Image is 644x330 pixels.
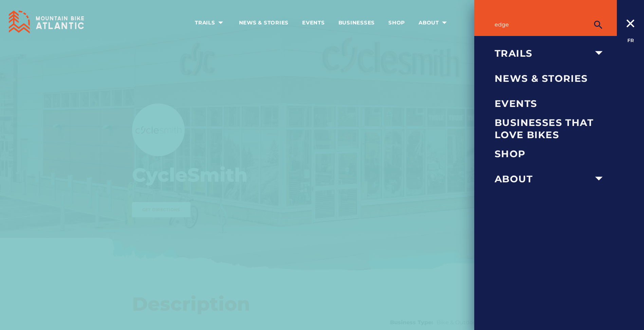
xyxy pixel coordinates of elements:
[388,19,405,26] span: Shop
[495,66,607,91] a: News & Stories
[593,19,604,30] ion-icon: search
[591,45,606,60] ion-icon: arrow dropdown
[495,41,591,66] a: Trails
[495,91,607,116] a: Events
[495,148,607,160] span: Shop
[338,19,375,26] span: Businesses
[440,18,449,27] ion-icon: arrow dropdown
[495,47,591,59] span: Trails
[216,18,225,27] ion-icon: arrow dropdown
[591,171,606,186] ion-icon: arrow dropdown
[627,37,634,43] a: FR
[302,19,325,26] span: Events
[495,141,607,166] a: Shop
[495,97,607,110] span: Events
[590,18,607,32] button: search
[495,166,591,191] a: About
[495,72,607,85] span: News & Stories
[495,116,607,141] a: Businesses that love bikes
[195,19,225,26] span: Trails
[239,19,289,26] span: News & Stories
[495,173,591,185] span: About
[495,116,607,141] span: Businesses that love bikes
[419,19,449,26] span: About
[495,18,607,31] input: Enter your search here…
